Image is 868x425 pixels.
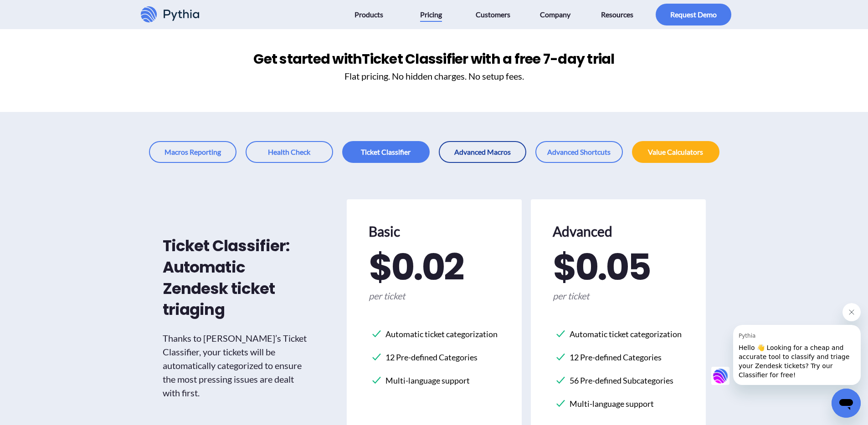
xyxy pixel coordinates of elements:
span: Resources [601,7,633,22]
li: 12 Pre-defined Categories [371,348,498,367]
h3: Thanks to [PERSON_NAME]’s Ticket Classifier, your tickets will be automatically categorized to en... [163,331,308,400]
li: Automatic ticket categorization [555,324,682,344]
li: Automatic ticket categorization [371,324,498,344]
h2: Basic [369,221,500,242]
li: Multi-language support [371,371,498,390]
span: Pricing [420,7,442,22]
iframe: Message from Pythia [733,325,861,385]
li: Multi-language support [555,394,682,414]
span: $ 0.02 [369,249,462,285]
span: Products [354,7,383,22]
span: Customers [476,7,510,22]
iframe: Button to launch messaging window [832,389,861,418]
li: 12 Pre-defined Categories [555,348,682,367]
iframe: no content [711,367,729,385]
span: $ 0.05 [553,249,650,285]
iframe: Close message from Pythia [842,303,861,321]
h2: Advanced [553,221,684,242]
span: Company [540,7,570,22]
li: 56 Pre-defined Subcategories [555,371,682,390]
span: per ticket [369,289,500,303]
h2: Ticket Classifier: Automatic Zendesk ticket triaging [163,235,308,320]
div: Pythia says "Hello 👋 Looking for a cheap and accurate tool to classify and triage your Zendesk ti... [711,303,861,385]
span: per ticket [553,289,684,303]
